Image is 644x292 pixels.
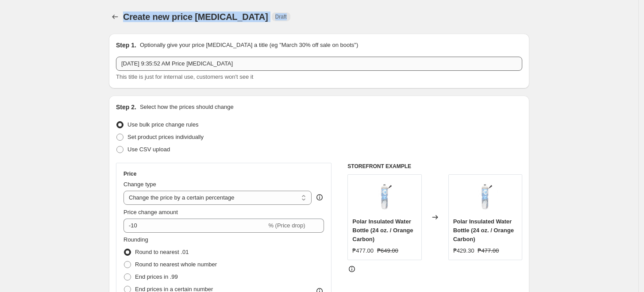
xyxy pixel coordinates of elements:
span: Polar Insulated Water Bottle (24 oz. / Orange Carbon) [352,218,413,242]
span: Price change amount [123,209,178,215]
span: Change type [123,181,156,188]
img: 174437_a_80x.jpg [367,179,402,215]
button: Price change jobs [109,11,121,23]
p: Select how the prices should change [140,103,234,111]
p: Optionally give your price [MEDICAL_DATA] a title (eg "March 30% off sale on boots") [140,41,358,50]
img: 174437_a_80x.jpg [467,179,503,215]
h2: Step 1. [116,41,136,50]
span: Round to nearest whole number [135,261,217,268]
span: Polar Insulated Water Bottle (24 oz. / Orange Carbon) [453,218,514,242]
h6: STOREFRONT EXAMPLE [347,163,522,170]
span: Create new price [MEDICAL_DATA] [123,12,268,22]
h3: Price [123,170,136,177]
div: ₱429.30 [453,246,474,255]
strike: ₱477.00 [478,246,499,255]
span: Draft [275,13,287,20]
h2: Step 2. [116,103,136,111]
strike: ₱649.00 [377,246,398,255]
span: Rounding [123,236,148,243]
span: Use bulk price change rules [127,121,198,128]
span: This title is just for internal use, customers won't see it [116,73,253,80]
input: -15 [123,219,266,233]
span: Set product prices individually [127,134,204,140]
input: 30% off holiday sale [116,57,522,71]
span: % (Price drop) [268,222,305,229]
div: help [315,193,324,202]
span: Round to nearest .01 [135,249,189,255]
span: End prices in .99 [135,273,178,280]
span: Use CSV upload [127,146,170,153]
div: ₱477.00 [352,246,374,255]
